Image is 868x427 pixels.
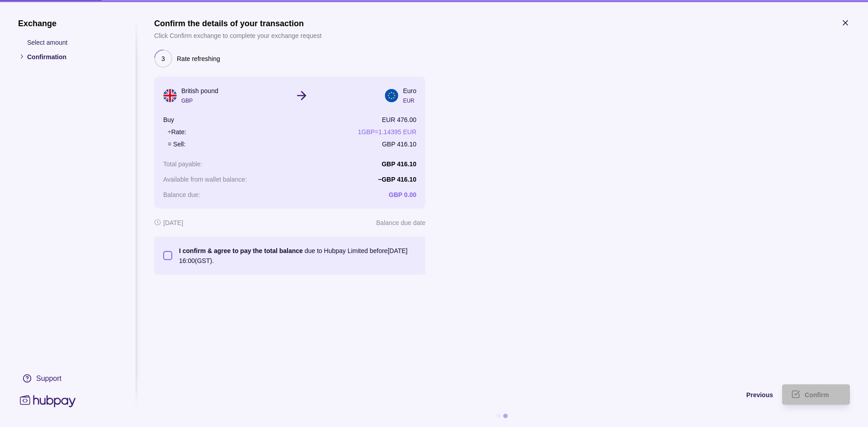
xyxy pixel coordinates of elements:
[181,85,218,95] p: British pound
[403,95,416,105] p: EUR
[358,127,416,136] p: 1 GBP = 1.14395 EUR
[154,30,321,40] p: Click Confirm exchange to complete your exchange request
[27,52,118,61] p: Confirmation
[154,18,321,28] h1: Confirm the details of your transaction
[177,53,220,63] p: Rate refreshing
[18,18,118,28] h1: Exchange
[179,245,416,265] p: due to Hubpay Limited before [DATE] 16:00 (GST).
[168,127,186,136] p: ÷ Rate:
[36,373,61,383] div: Support
[163,114,174,124] p: Buy
[378,175,416,183] p: − GBP 416.10
[746,391,773,399] span: Previous
[163,160,202,167] p: Total payable :
[389,191,416,198] p: GBP 0.00
[179,247,303,254] p: I confirm & agree to pay the total balance
[805,391,829,399] span: Confirm
[18,369,118,388] a: Support
[168,139,185,149] p: = Sell:
[382,160,416,167] p: GBP 416.10
[163,217,183,227] p: [DATE]
[27,37,118,47] p: Select amount
[382,139,416,149] p: GBP 416.10
[163,191,200,198] p: Balance due :
[385,89,398,102] img: eu
[181,95,218,105] p: GBP
[163,175,247,183] p: Available from wallet balance :
[782,384,850,404] button: Confirm
[376,217,425,227] p: Balance due date
[154,384,773,404] button: Previous
[403,85,416,95] p: Euro
[163,89,177,102] img: gb
[161,53,165,63] p: 3
[382,114,416,124] p: EUR 476.00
